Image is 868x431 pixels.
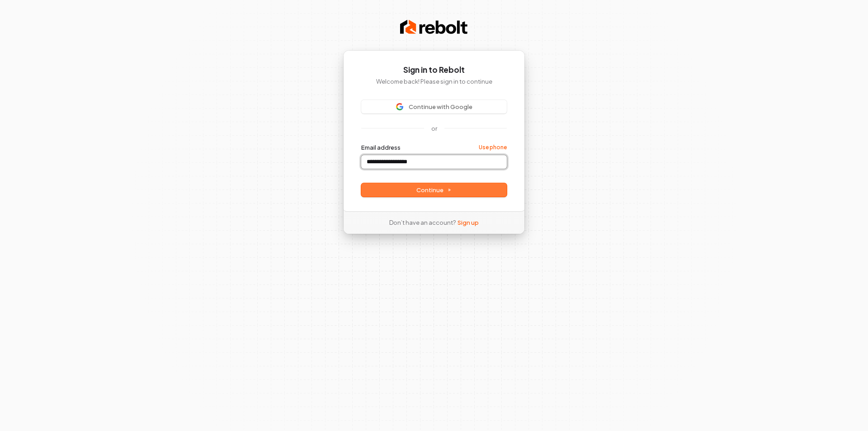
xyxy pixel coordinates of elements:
[361,143,401,152] label: Email address
[409,103,472,111] span: Continue with Google
[389,218,456,227] span: Don’t have an account?
[361,65,507,76] h1: Sign in to Rebolt
[400,18,468,36] img: Rebolt Logo
[458,218,479,227] a: Sign up
[361,77,507,85] p: Welcome back! Please sign in to continue
[479,144,507,151] a: Use phone
[416,186,452,194] span: Continue
[361,100,507,114] button: Sign in with GoogleContinue with Google
[431,124,437,133] p: or
[396,103,403,110] img: Sign in with Google
[361,183,507,197] button: Continue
